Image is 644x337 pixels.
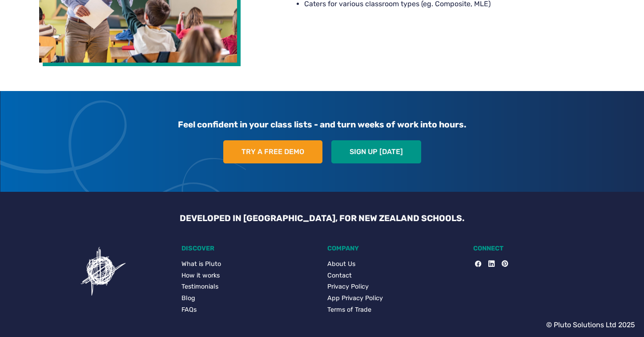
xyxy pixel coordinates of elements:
a: Privacy Policy [327,282,463,292]
p: © Pluto Solutions Ltd 2025 [546,320,635,330]
h5: CONNECT [473,245,608,252]
a: Try a free demo [223,140,322,163]
img: Pluto icon showing a confusing task for users [76,245,130,298]
a: App Privacy Policy [327,293,463,303]
a: Terms of Trade [327,305,463,315]
h3: DEVELOPED IN [GEOGRAPHIC_DATA], FOR NEW ZEALAND SCHOOLS. [173,213,471,223]
a: How it works [181,271,317,281]
a: Contact [327,271,463,281]
h3: Feel confident in your class lists - and turn weeks of work into hours. [39,112,605,137]
h5: DISCOVER [181,245,317,252]
a: About Us [327,259,463,269]
a: Sign up [DATE] [331,140,421,163]
a: Blog [181,293,317,303]
a: Testimonials [181,282,317,292]
a: What is Pluto [181,259,317,269]
h5: COMPANY [327,245,463,252]
a: Pinterest [495,259,508,269]
a: FAQs [181,305,317,315]
a: LinkedIn [481,259,495,269]
a: Facebook [475,259,481,269]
